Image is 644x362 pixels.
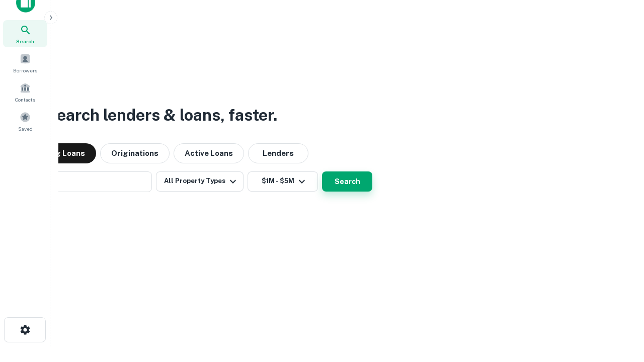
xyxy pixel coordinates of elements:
[248,171,318,192] button: $1M - $5M
[100,143,170,163] button: Originations
[46,103,277,127] h3: Search lenders & loans, faster.
[322,171,372,192] button: Search
[16,37,34,45] span: Search
[594,282,644,330] iframe: Chat Widget
[156,171,244,192] button: All Property Types
[174,143,244,163] button: Active Loans
[3,49,47,76] a: Borrowers
[3,78,47,106] a: Contacts
[3,20,47,47] a: Search
[18,125,33,133] span: Saved
[248,143,308,163] button: Lenders
[15,96,35,104] span: Contacts
[13,66,37,74] span: Borrowers
[3,108,47,135] a: Saved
